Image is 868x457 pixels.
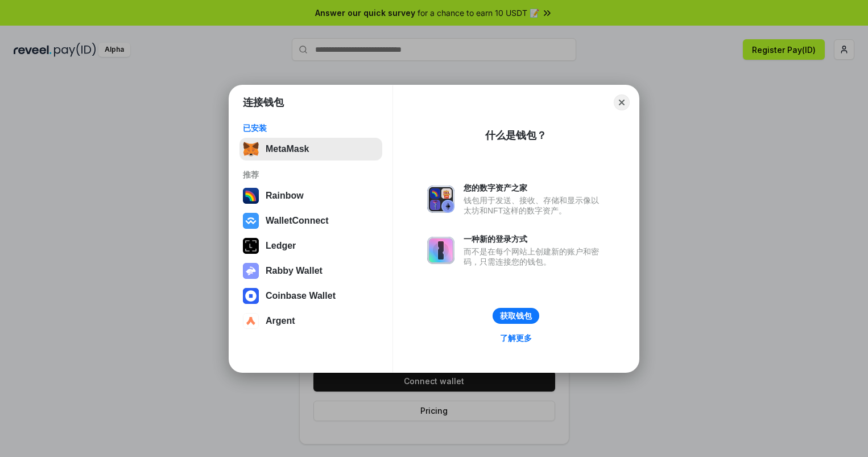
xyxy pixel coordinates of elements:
div: 获取钱包 [500,311,532,321]
img: svg+xml,%3Csvg%20width%3D%22120%22%20height%3D%22120%22%20viewBox%3D%220%200%20120%20120%22%20fil... [243,188,259,204]
div: Rainbow [266,191,304,201]
a: 了解更多 [493,331,539,345]
button: Rabby Wallet [239,260,382,282]
div: Argent [266,316,295,326]
button: MetaMask [239,138,382,160]
img: svg+xml,%3Csvg%20xmlns%3D%22http%3A%2F%2Fwww.w3.org%2F2000%2Fsvg%22%20fill%3D%22none%22%20viewBox... [427,186,454,213]
button: Ledger [239,234,382,257]
div: 您的数字资产之家 [464,183,605,193]
div: 推荐 [243,170,379,180]
div: 钱包用于发送、接收、存储和显示像以太坊和NFT这样的数字资产。 [464,195,605,216]
button: WalletConnect [239,209,382,232]
img: svg+xml,%3Csvg%20fill%3D%22none%22%20height%3D%2233%22%20viewBox%3D%220%200%2035%2033%22%20width%... [243,141,259,157]
div: Ledger [266,241,296,251]
img: svg+xml,%3Csvg%20xmlns%3D%22http%3A%2F%2Fwww.w3.org%2F2000%2Fsvg%22%20fill%3D%22none%22%20viewBox... [427,237,454,264]
button: Rainbow [239,184,382,207]
div: WalletConnect [266,216,329,226]
img: svg+xml,%3Csvg%20xmlns%3D%22http%3A%2F%2Fwww.w3.org%2F2000%2Fsvg%22%20fill%3D%22none%22%20viewBox... [243,263,259,279]
div: Rabby Wallet [266,266,323,276]
div: 什么是钱包？ [485,129,547,142]
img: svg+xml,%3Csvg%20width%3D%2228%22%20height%3D%2228%22%20viewBox%3D%220%200%2028%2028%22%20fill%3D... [243,288,259,304]
div: MetaMask [266,144,309,154]
div: Coinbase Wallet [266,291,336,301]
button: 获取钱包 [493,308,539,324]
button: Close [614,94,630,110]
div: 而不是在每个网站上创建新的账户和密码，只需连接您的钱包。 [464,246,605,267]
div: 了解更多 [500,333,532,343]
div: 一种新的登录方式 [464,234,605,244]
img: svg+xml,%3Csvg%20width%3D%2228%22%20height%3D%2228%22%20viewBox%3D%220%200%2028%2028%22%20fill%3D... [243,313,259,329]
div: 已安装 [243,123,379,133]
img: svg+xml,%3Csvg%20width%3D%2228%22%20height%3D%2228%22%20viewBox%3D%220%200%2028%2028%22%20fill%3D... [243,213,259,229]
button: Coinbase Wallet [239,285,382,307]
h1: 连接钱包 [243,96,284,109]
button: Argent [239,310,382,332]
img: svg+xml,%3Csvg%20xmlns%3D%22http%3A%2F%2Fwww.w3.org%2F2000%2Fsvg%22%20width%3D%2228%22%20height%3... [243,238,259,254]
